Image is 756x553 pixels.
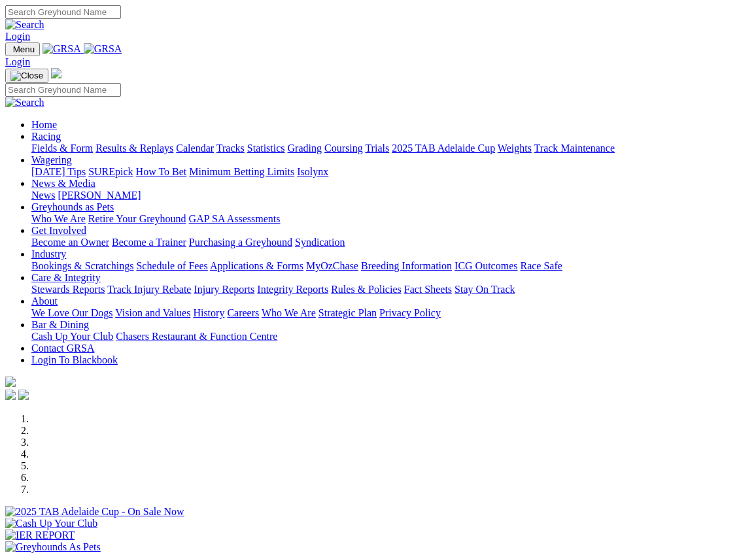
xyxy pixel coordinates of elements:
a: History [193,307,224,318]
img: logo-grsa-white.png [51,68,61,78]
a: Grading [288,142,322,154]
a: Fact Sheets [404,284,452,295]
a: Track Maintenance [534,142,615,154]
img: GRSA [84,43,122,55]
div: Racing [31,142,751,154]
a: GAP SA Assessments [189,213,281,224]
a: 2025 TAB Adelaide Cup [392,142,495,154]
img: GRSA [43,43,81,55]
img: Cash Up Your Club [5,518,97,529]
a: Tracks [216,142,245,154]
a: Track Injury Rebate [107,284,191,295]
a: Isolynx [297,166,328,177]
a: We Love Our Dogs [31,307,112,318]
a: Vision and Values [115,307,190,318]
img: 2025 TAB Adelaide Cup - On Sale Now [5,506,184,518]
a: Purchasing a Greyhound [189,237,292,248]
a: Care & Integrity [31,272,101,283]
a: Home [31,119,57,130]
a: About [31,295,58,307]
a: Trials [365,142,389,154]
a: Bookings & Scratchings [31,260,133,271]
div: News & Media [31,190,751,201]
input: Search [5,5,121,19]
a: News [31,190,55,201]
a: Privacy Policy [379,307,441,318]
a: Calendar [176,142,214,154]
a: Racing [31,131,61,142]
a: Wagering [31,154,72,165]
a: Chasers Restaurant & Function Centre [116,331,277,342]
input: Search [5,83,121,97]
a: Fields & Form [31,142,93,154]
a: Strategic Plan [318,307,377,318]
a: Login [5,56,30,67]
a: SUREpick [88,166,133,177]
a: Stay On Track [455,284,515,295]
a: Become an Owner [31,237,109,248]
a: Applications & Forms [210,260,303,271]
a: [PERSON_NAME] [58,190,141,201]
a: Login [5,31,30,42]
a: MyOzChase [306,260,358,271]
a: Breeding Information [361,260,452,271]
a: Minimum Betting Limits [189,166,294,177]
a: Injury Reports [194,284,254,295]
div: Wagering [31,166,751,178]
a: Login To Blackbook [31,354,118,365]
img: Search [5,97,44,109]
a: Stewards Reports [31,284,105,295]
a: Cash Up Your Club [31,331,113,342]
div: Greyhounds as Pets [31,213,751,225]
a: ICG Outcomes [455,260,517,271]
a: Weights [498,142,532,154]
a: Syndication [295,237,345,248]
a: Industry [31,248,66,260]
img: logo-grsa-white.png [5,377,16,387]
img: twitter.svg [18,390,29,400]
a: Become a Trainer [112,237,186,248]
img: Search [5,19,44,31]
div: Bar & Dining [31,331,751,343]
div: Industry [31,260,751,272]
a: Statistics [247,142,285,154]
a: Who We Are [262,307,316,318]
span: Menu [13,44,35,54]
button: Toggle navigation [5,69,48,83]
a: Coursing [324,142,363,154]
div: About [31,307,751,319]
img: Close [10,71,43,81]
a: Integrity Reports [257,284,328,295]
img: facebook.svg [5,390,16,400]
img: IER REPORT [5,529,75,541]
a: [DATE] Tips [31,166,86,177]
a: Results & Replays [95,142,173,154]
a: Greyhounds as Pets [31,201,114,212]
div: Get Involved [31,237,751,248]
a: Retire Your Greyhound [88,213,186,224]
a: Contact GRSA [31,343,94,354]
button: Toggle navigation [5,42,40,56]
a: Careers [227,307,259,318]
a: Bar & Dining [31,319,89,330]
a: News & Media [31,178,95,189]
div: Care & Integrity [31,284,751,295]
a: Rules & Policies [331,284,402,295]
a: Race Safe [520,260,562,271]
a: How To Bet [136,166,187,177]
a: Who We Are [31,213,86,224]
a: Get Involved [31,225,86,236]
a: Schedule of Fees [136,260,207,271]
img: Greyhounds As Pets [5,541,101,553]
